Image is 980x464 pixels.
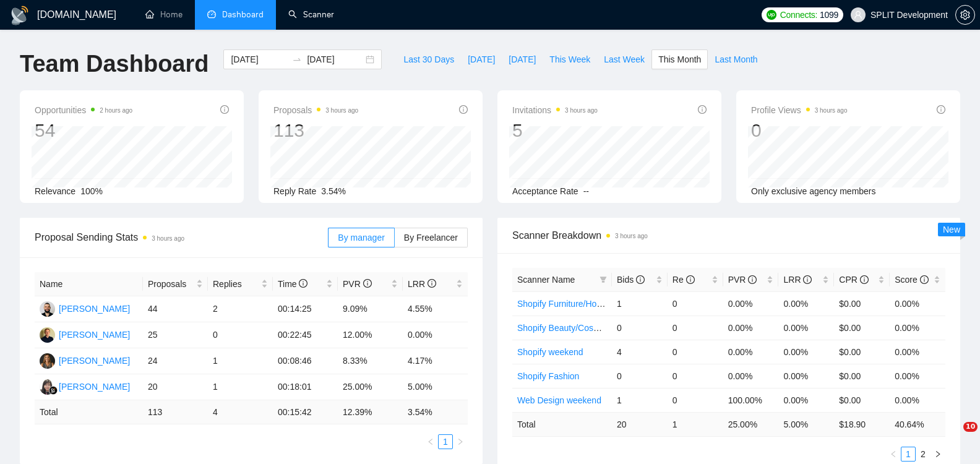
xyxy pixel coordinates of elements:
span: Profile Views [751,103,848,118]
td: 113 [143,400,208,424]
span: info-circle [748,275,757,284]
td: 12.39 % [338,400,403,424]
a: setting [955,10,975,20]
span: PVR [728,275,757,285]
a: VN[PERSON_NAME] [40,381,130,391]
a: Shopify Beauty/Cosmetics/Health [517,323,646,333]
span: LRR [408,279,436,289]
span: 10 [963,422,978,432]
td: 25.00 % [723,412,779,436]
span: Dashboard [222,9,264,20]
td: 8.33% [338,348,403,374]
td: 00:08:46 [273,348,338,374]
td: 4.55% [403,296,468,322]
span: Relevance [35,186,75,196]
td: 20 [143,374,208,400]
td: 0 [668,316,723,340]
li: 1 [438,434,453,449]
td: 1 [208,348,273,374]
td: 0.00% [890,291,945,316]
a: Shopify weekend [517,347,583,357]
td: 00:22:45 [273,322,338,348]
img: upwork-logo.png [767,10,776,20]
span: swap-right [292,54,302,64]
span: [DATE] [509,53,536,66]
span: Bids [617,275,645,285]
span: Score [895,275,928,285]
span: Reply Rate [273,186,316,196]
span: Opportunities [35,103,132,118]
span: By Freelancer [404,233,458,243]
a: NK[PERSON_NAME] [40,355,130,365]
input: End date [307,53,363,66]
span: Replies [213,277,259,291]
a: BC[PERSON_NAME] [40,303,130,313]
button: Last Month [708,49,764,69]
button: This Week [543,49,597,69]
span: -- [583,186,589,196]
td: $0.00 [834,388,890,412]
span: This Month [658,53,701,66]
span: info-circle [363,279,372,288]
div: [PERSON_NAME] [59,354,130,367]
span: Only exclusive agency members [751,186,876,196]
td: 1 [208,374,273,400]
td: 5.00% [403,374,468,400]
span: left [890,450,897,458]
time: 3 hours ago [565,107,598,114]
td: 00:15:42 [273,400,338,424]
td: 0.00% [778,364,834,388]
td: 44 [143,296,208,322]
td: $0.00 [834,340,890,364]
button: Last Week [597,49,651,69]
div: [PERSON_NAME] [59,302,130,316]
td: 9.09% [338,296,403,322]
a: homeHome [145,9,183,20]
a: Shopify Fashion [517,371,579,381]
span: PVR [343,279,372,289]
div: 0 [751,119,848,142]
span: Proposals [148,277,194,291]
td: 0.00% [778,291,834,316]
th: Replies [208,272,273,296]
span: 100% [80,186,103,196]
a: Shopify Furniture/Home decore [517,299,638,309]
button: [DATE] [502,49,543,69]
button: right [453,434,468,449]
span: 1099 [820,8,838,22]
a: 1 [901,447,915,461]
button: This Month [651,49,708,69]
div: 54 [35,119,132,142]
td: 40.64 % [890,412,945,436]
a: AH[PERSON_NAME] [40,329,130,339]
td: $0.00 [834,316,890,340]
span: info-circle [220,105,229,114]
span: Invitations [512,103,598,118]
a: searchScanner [288,9,334,20]
img: AH [40,327,55,343]
span: CPR [839,275,868,285]
td: 24 [143,348,208,374]
time: 3 hours ago [152,235,184,242]
span: right [934,450,942,458]
a: 1 [439,435,452,449]
td: 0 [612,316,668,340]
span: info-circle [636,275,645,284]
h1: Team Dashboard [20,49,208,79]
td: 4.17% [403,348,468,374]
td: 0.00% [890,388,945,412]
time: 2 hours ago [100,107,132,114]
li: 2 [916,447,931,462]
span: left [427,438,434,445]
img: logo [10,6,30,25]
span: info-circle [428,279,436,288]
span: Acceptance Rate [512,186,578,196]
td: $0.00 [834,364,890,388]
time: 3 hours ago [615,233,648,239]
td: 00:14:25 [273,296,338,322]
li: 1 [901,447,916,462]
button: [DATE] [461,49,502,69]
iframe: Intercom live chat [938,422,968,452]
td: 0 [668,291,723,316]
td: $0.00 [834,291,890,316]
